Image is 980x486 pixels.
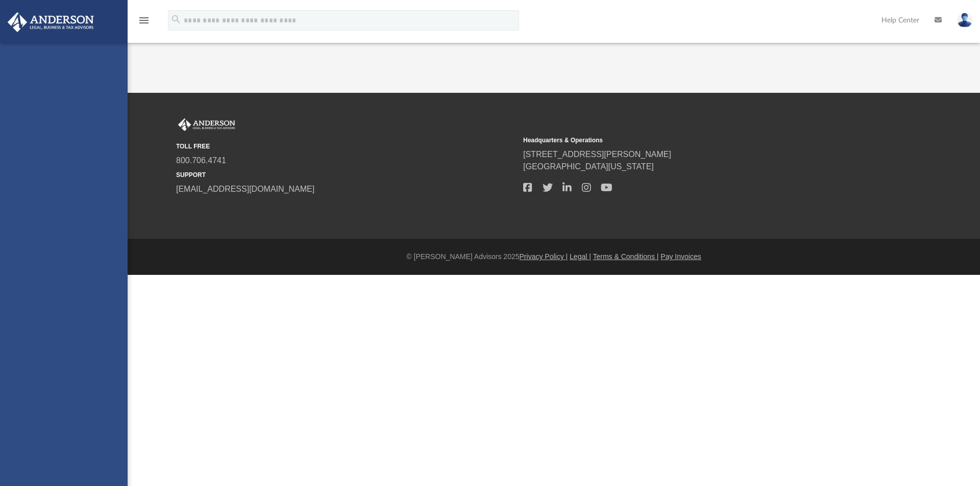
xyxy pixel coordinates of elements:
a: [GEOGRAPHIC_DATA][US_STATE] [523,162,654,171]
a: [EMAIL_ADDRESS][DOMAIN_NAME] [176,185,314,193]
a: Privacy Policy | [520,252,568,261]
a: Terms & Conditions | [593,252,659,261]
a: [STREET_ADDRESS][PERSON_NAME] [523,150,671,159]
small: Headquarters & Operations [523,136,863,145]
a: Legal | [570,252,591,261]
img: User Pic [957,13,972,28]
small: SUPPORT [176,170,516,180]
img: Anderson Advisors Platinum Portal [5,12,97,32]
small: TOLL FREE [176,142,516,151]
i: menu [138,14,150,27]
img: Anderson Advisors Platinum Portal [176,118,237,132]
a: 800.706.4741 [176,156,226,165]
a: Pay Invoices [660,252,701,261]
i: search [170,14,182,25]
div: © [PERSON_NAME] Advisors 2025 [128,251,980,262]
a: menu [138,19,150,27]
